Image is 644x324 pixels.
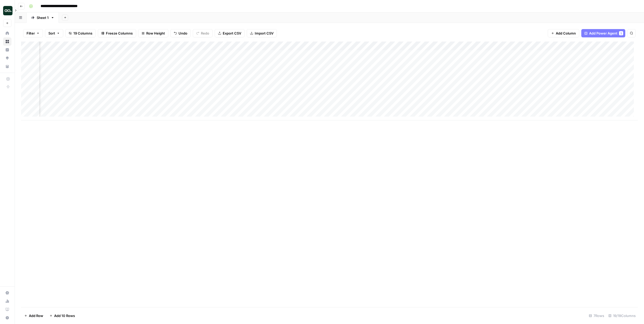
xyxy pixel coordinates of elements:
button: Filter [23,29,43,37]
a: Browse [3,37,11,46]
button: Help + Support [3,314,11,322]
img: AirOps October Cohort Logo [3,6,12,15]
span: Filter [27,31,35,36]
button: Workspace: AirOps October Cohort [3,4,11,17]
span: Add 10 Rows [54,313,75,318]
span: Redo [201,31,209,36]
a: Settings [3,289,11,297]
span: Undo [178,31,187,36]
button: Undo [170,29,191,37]
div: Sheet 1 [37,15,49,20]
button: Redo [193,29,213,37]
span: 19 Columns [73,31,92,36]
button: Freeze Columns [98,29,136,37]
span: 1 [620,31,622,35]
a: Opportunities [3,54,11,62]
span: Freeze Columns [106,31,133,36]
a: Your Data [3,62,11,71]
a: Insights [3,46,11,54]
button: Export CSV [215,29,245,37]
button: Add Power Agent1 [581,29,625,37]
div: 19/19 Columns [606,312,638,320]
span: Add Column [556,31,576,36]
span: Add Row [29,313,43,318]
a: Usage [3,297,11,305]
span: Import CSV [255,31,273,36]
button: Sort [45,29,63,37]
a: Home [3,29,11,37]
span: Export CSV [223,31,241,36]
button: Row Height [138,29,168,37]
button: Add Column [548,29,579,37]
div: 7 Rows [587,312,606,320]
button: Add Row [21,312,46,320]
button: Import CSV [247,29,277,37]
a: Sheet 1 [27,12,59,23]
button: Add 10 Rows [46,312,78,320]
a: Learning Hub [3,305,11,314]
span: Row Height [146,31,165,36]
button: 19 Columns [65,29,96,37]
div: 1 [619,31,623,35]
span: Sort [48,31,55,36]
span: Add Power Agent [589,31,617,36]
